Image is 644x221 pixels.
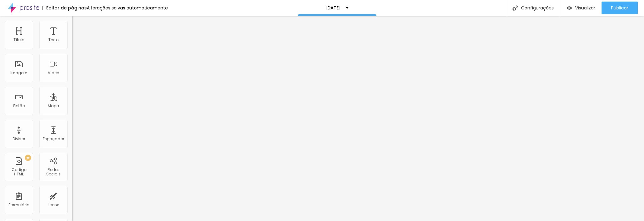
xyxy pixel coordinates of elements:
font: Formulário [8,202,29,207]
button: Publicar [602,2,638,14]
font: Configurações [521,5,554,11]
font: Ícone [48,202,59,207]
font: Vídeo [48,70,59,75]
font: Editor de páginas [46,5,87,11]
font: Alterações salvas automaticamente [87,5,168,11]
font: Publicar [611,5,628,11]
font: Botão [13,103,25,108]
img: view-1.svg [567,5,572,11]
font: [DATE] [325,5,341,11]
font: Título [14,37,24,42]
img: Ícone [513,5,518,11]
font: Texto [48,37,58,42]
font: Redes Sociais [46,167,61,177]
font: Imagem [10,70,27,75]
button: Visualizar [560,2,602,14]
font: Espaçador [43,136,64,141]
font: Visualizar [575,5,595,11]
font: Divisor [13,136,25,141]
font: Código HTML [12,167,26,177]
font: Mapa [48,103,59,108]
